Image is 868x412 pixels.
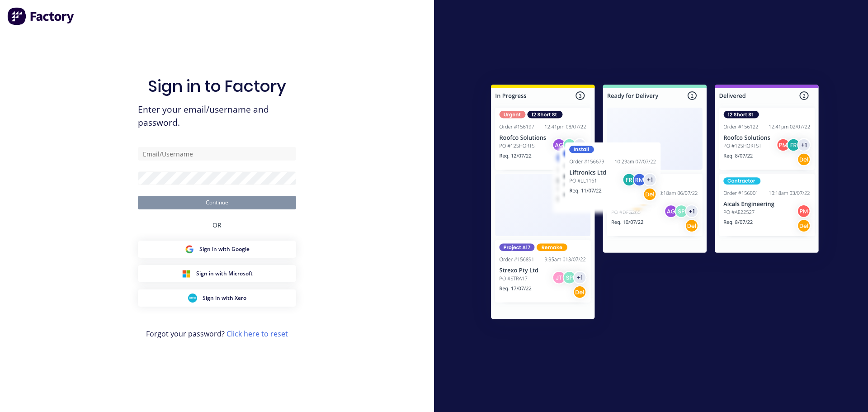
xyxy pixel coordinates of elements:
[226,329,288,339] a: Click here to reset
[199,245,250,253] span: Sign in with Google
[471,66,839,341] img: Sign in
[146,328,288,339] span: Forgot your password?
[138,147,296,161] input: Email/Username
[188,294,197,303] img: Xero Sign in
[148,76,286,96] h1: Sign in to Factory
[182,269,191,278] img: Microsoft Sign in
[138,265,296,282] button: Microsoft Sign inSign in with Microsoft
[7,7,75,25] img: Factory
[138,196,296,209] button: Continue
[138,103,296,129] span: Enter your email/username and password.
[138,241,296,258] button: Google Sign inSign in with Google
[212,209,222,241] div: OR
[138,289,296,307] button: Xero Sign inSign in with Xero
[196,270,253,278] span: Sign in with Microsoft
[185,245,194,254] img: Google Sign in
[203,294,246,302] span: Sign in with Xero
